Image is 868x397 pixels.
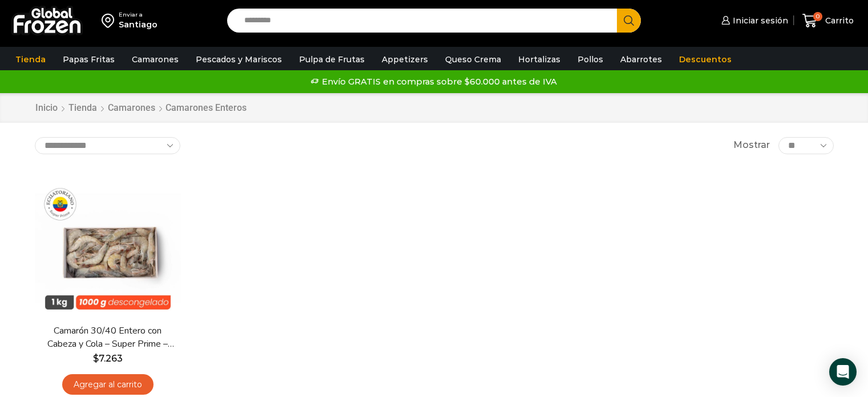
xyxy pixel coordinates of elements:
a: Hortalizas [512,49,566,70]
a: Tienda [10,49,51,70]
a: Pescados y Mariscos [190,49,288,70]
div: Santiago [119,19,158,30]
span: Mostrar [733,139,770,152]
bdi: 7.263 [93,353,123,364]
a: Iniciar sesión [718,9,788,32]
a: Agregar al carrito: “Camarón 30/40 Entero con Cabeza y Cola - Super Prime - Caja 10 kg” [62,374,154,395]
button: Search button [617,9,641,33]
nav: Breadcrumb [35,102,247,115]
select: Pedido de la tienda [35,137,180,154]
div: Enviar a [119,11,158,19]
div: Open Intercom Messenger [829,358,857,386]
a: Appetizers [376,49,434,70]
a: Tienda [68,102,98,115]
a: Pollos [572,49,609,70]
span: $ [93,353,99,364]
span: 0 [813,12,822,21]
a: Camarón 30/40 Entero con Cabeza y Cola – Super Prime – Caja 10 kg [42,324,173,351]
a: Descuentos [673,49,737,70]
a: Camarones [126,49,184,70]
a: Pulpa de Frutas [293,49,370,70]
img: address-field-icon.svg [102,11,119,30]
h1: Camarones Enteros [165,102,247,113]
a: Queso Crema [439,49,507,70]
a: Abarrotes [615,49,668,70]
span: Iniciar sesión [730,15,788,26]
a: Papas Fritas [57,49,120,70]
span: Carrito [822,15,854,26]
a: Camarones [107,102,156,115]
a: Inicio [35,102,58,115]
a: 0 Carrito [800,7,857,34]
